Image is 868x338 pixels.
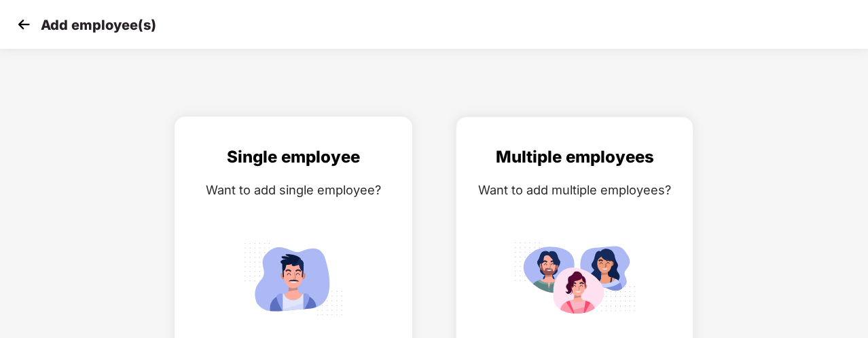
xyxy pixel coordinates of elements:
img: svg+xml;base64,PHN2ZyB4bWxucz0iaHR0cDovL3d3dy53My5vcmcvMjAwMC9zdmciIHdpZHRoPSIzMCIgaGVpZ2h0PSIzMC... [14,14,34,35]
div: Single employee [189,144,398,170]
div: Want to add multiple employees? [470,180,679,200]
div: Multiple employees [470,144,679,170]
img: svg+xml;base64,PHN2ZyB4bWxucz0iaHR0cDovL3d3dy53My5vcmcvMjAwMC9zdmciIGlkPSJTaW5nbGVfZW1wbG95ZWUiIH... [232,236,355,321]
div: Want to add single employee? [189,180,398,200]
p: Add employee(s) [41,17,156,33]
img: svg+xml;base64,PHN2ZyB4bWxucz0iaHR0cDovL3d3dy53My5vcmcvMjAwMC9zdmciIGlkPSJNdWx0aXBsZV9lbXBsb3llZS... [513,236,636,321]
